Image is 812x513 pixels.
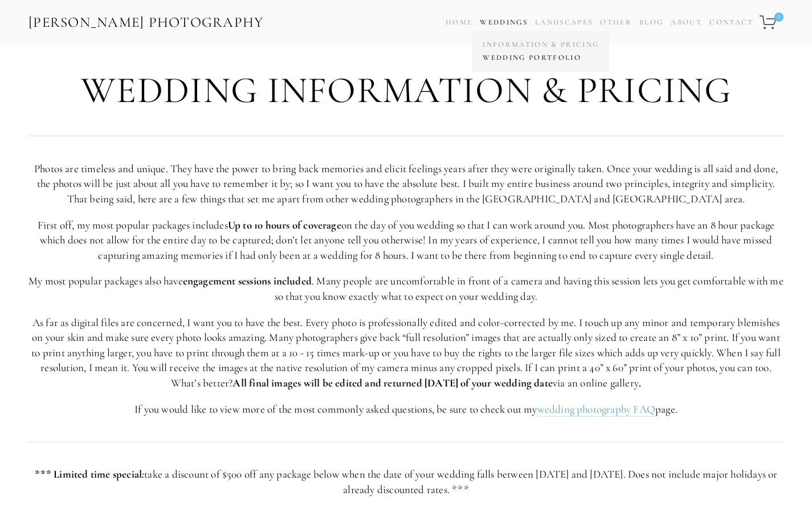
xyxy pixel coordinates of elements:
p: As far as digital files are concerned, I want you to have the best. Every photo is professionally... [28,315,784,391]
strong: All final images will be edited and returned [DATE] of your wedding date [232,376,553,389]
p: If you would like to view more of the most commonly asked questions, be sure to check out my page. [28,402,784,417]
strong: engagement sessions included [183,274,312,287]
p: take a discount of $500 off any package below when the date of your wedding falls between [DATE] ... [28,467,784,497]
a: Wedding Portfolio [480,51,602,64]
p: Photos are timeless and unique. They have the power to bring back memories and elicit feelings ye... [28,161,784,207]
strong: . [639,376,641,389]
p: First off, my most popular packages includes on the day of you wedding so that I can work around ... [28,218,784,263]
strong: Up to 10 hours of coverage [228,218,341,231]
a: Information & Pricing [480,38,602,51]
a: Blog [639,14,663,31]
a: Home [446,14,472,31]
p: My most popular packages also have . Many people are uncomfortable in front of a camera and havin... [28,274,784,304]
a: 0 items in cart [758,9,785,36]
a: Landscapes [535,18,593,27]
h1: Wedding Information & Pricing [28,70,784,111]
a: wedding photography FAQ [537,402,655,417]
a: [PERSON_NAME] Photography [27,10,265,35]
strong: *** Limited time special [35,467,145,481]
a: Weddings [480,18,528,27]
a: About [671,14,702,31]
span: 0 [774,13,784,22]
em: : [142,467,144,481]
a: Other [600,18,632,27]
a: Contact [709,14,753,31]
